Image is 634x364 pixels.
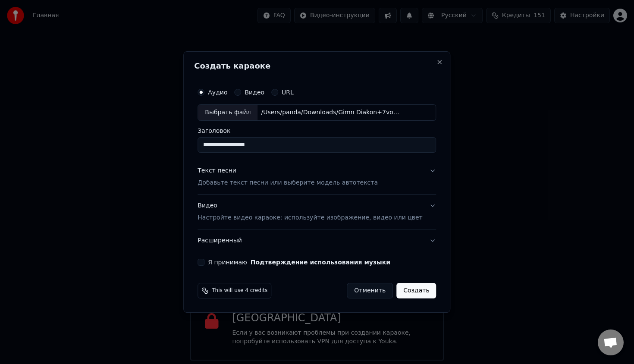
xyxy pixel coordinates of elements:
[198,195,436,229] button: ВидеоНастройте видео караоке: используйте изображение, видео или цвет
[257,108,404,117] div: /Users/panda/Downloads/Gimn Diakon+7voice+.mp3
[198,160,436,194] button: Текст песниДобавьте текст песни или выберите модель автотекста
[198,128,436,134] label: Заголовок
[208,259,390,265] label: Я принимаю
[212,287,267,294] span: This will use 4 credits
[347,283,393,298] button: Отменить
[198,179,378,187] p: Добавьте текст песни или выберите модель автотекста
[194,62,439,70] h2: Создать караоке
[251,259,390,265] button: Я принимаю
[198,229,436,252] button: Расширенный
[208,89,227,95] label: Аудио
[198,166,236,175] div: Текст песни
[245,89,264,95] label: Видео
[396,283,436,298] button: Создать
[198,201,422,222] div: Видео
[198,213,422,222] p: Настройте видео караоке: используйте изображение, видео или цвет
[282,89,294,95] label: URL
[198,105,257,120] div: Выбрать файл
